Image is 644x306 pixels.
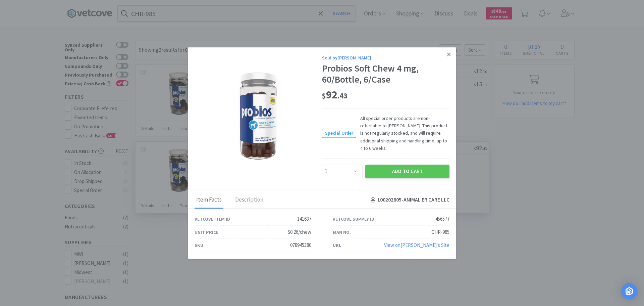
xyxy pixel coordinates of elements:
[322,54,449,61] div: Sold by [PERSON_NAME]
[365,165,449,178] button: Add to Cart
[322,63,449,85] div: Probios Soft Chew 4 mg, 60/Bottle, 6/Case
[337,91,347,100] span: . 43
[322,88,347,101] span: 92
[195,215,230,223] div: Vetcove Item ID
[384,242,449,248] a: View on[PERSON_NAME]'s Site
[322,91,326,100] span: $
[288,228,311,236] div: $0.26/chew
[195,192,223,209] div: Item Facts
[195,242,203,249] div: SKU
[435,215,449,223] div: 456577
[368,196,449,205] h4: 100202805 - ANIMAL ER CARE LLC
[356,115,449,152] span: All special order products are non-returnable to [PERSON_NAME]. This product is not regularly sto...
[333,215,374,223] div: Vetcove Supply ID
[195,228,218,236] div: Unit Price
[621,283,637,299] div: Open Intercom Messenger
[333,242,341,249] div: URL
[290,241,311,249] div: 078945380
[233,192,265,209] div: Description
[297,215,311,223] div: 141637
[322,129,356,137] span: Special Order
[333,228,351,236] div: Man No.
[215,72,302,160] img: 06b0c6a95a494d5f99c109e6fe3da986_456577.jpeg
[431,228,449,236] div: CHR-985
